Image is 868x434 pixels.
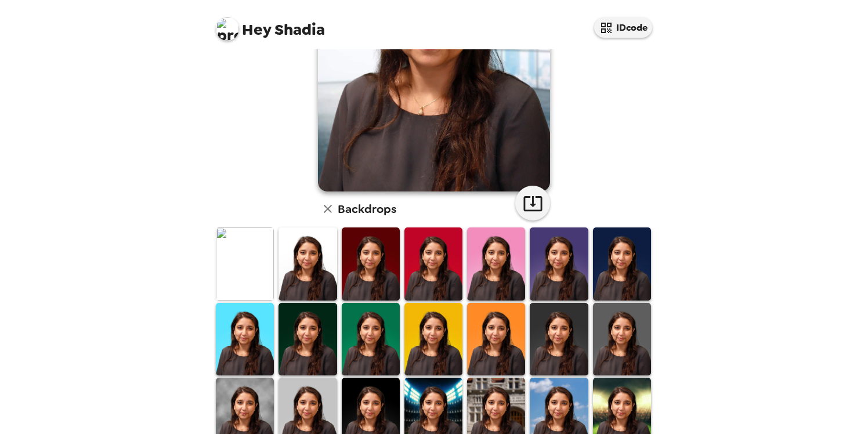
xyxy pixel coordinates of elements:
[242,19,271,40] span: Hey
[216,12,325,38] span: Shadia
[594,17,652,38] button: IDcode
[216,227,274,300] img: Original
[216,17,239,41] img: profile pic
[338,200,396,218] h6: Backdrops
